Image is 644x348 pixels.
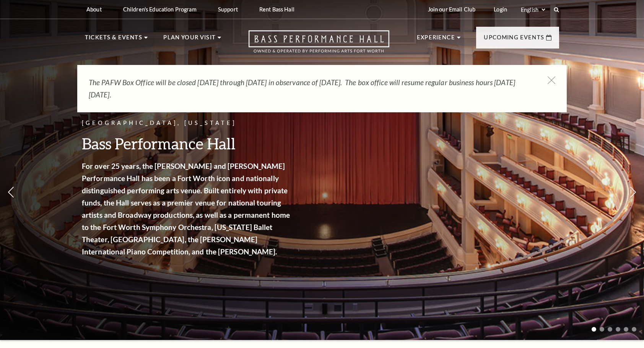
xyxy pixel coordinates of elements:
h3: Bass Performance Hall [82,134,292,153]
p: Support [218,6,238,13]
p: Tickets & Events [85,33,142,47]
p: Rent Bass Hall [259,6,294,13]
p: Plan Your Visit [163,33,216,47]
strong: For over 25 years, the [PERSON_NAME] and [PERSON_NAME] Performance Hall has been a Fort Worth ico... [82,162,290,256]
p: Children's Education Program [123,6,197,13]
p: Upcoming Events [484,33,544,47]
p: About [86,6,102,13]
em: The PAFW Box Office will be closed [DATE] through [DATE] in observance of [DATE]. The box office ... [89,78,515,99]
p: [GEOGRAPHIC_DATA], [US_STATE] [82,118,292,128]
p: Experience [417,33,455,47]
select: Select: [519,6,546,13]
